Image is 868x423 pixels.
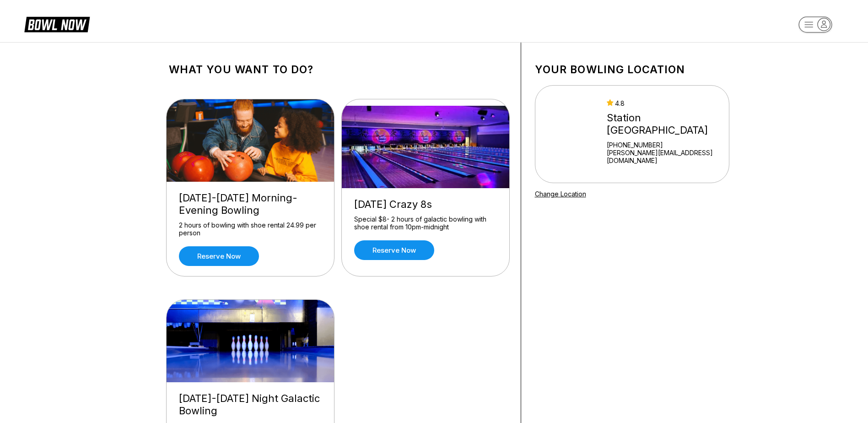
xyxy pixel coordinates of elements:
[179,392,322,417] div: [DATE]-[DATE] Night Galactic Bowling
[354,198,497,211] div: [DATE] Crazy 8s
[535,63,729,76] h1: Your bowling location
[354,215,497,231] div: Special $8- 2 hours of galactic bowling with shoe rental from 10pm-midnight
[167,99,335,182] img: Friday-Sunday Morning-Evening Bowling
[179,192,322,217] div: [DATE]-[DATE] Morning-Evening Bowling
[547,100,599,168] img: Station 300 Bluffton
[167,300,335,382] img: Friday-Saturday Night Galactic Bowling
[607,141,725,149] div: [PHONE_NUMBER]
[169,63,507,76] h1: What you want to do?
[354,240,434,260] a: Reserve now
[607,112,725,136] div: Station [GEOGRAPHIC_DATA]
[535,190,586,198] a: Change Location
[342,106,510,188] img: Thursday Crazy 8s
[179,221,322,237] div: 2 hours of bowling with shoe rental 24.99 per person
[179,246,259,266] a: Reserve now
[607,149,725,164] a: [PERSON_NAME][EMAIL_ADDRESS][DOMAIN_NAME]
[607,99,725,107] div: 4.8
